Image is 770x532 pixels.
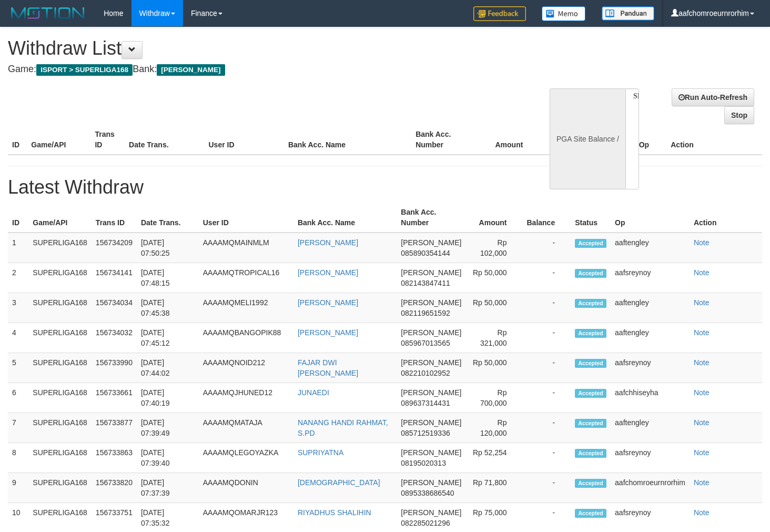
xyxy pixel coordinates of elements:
[401,508,461,517] span: [PERSON_NAME]
[465,413,522,443] td: Rp 120,000
[465,203,522,233] th: Amount
[542,6,586,21] img: Button%20Memo.svg
[401,399,450,407] span: 089637314431
[28,473,92,503] td: SUPERLIGA168
[92,293,137,323] td: 156734034
[539,125,597,155] th: Balance
[401,429,450,437] span: 085712519336
[199,383,293,413] td: AAAAMQJHUNED12
[465,443,522,473] td: Rp 52,254
[298,298,358,307] a: [PERSON_NAME]
[575,239,606,248] span: Accepted
[298,448,343,457] a: SUPRIYATNA
[8,5,88,21] img: MOTION_logo.png
[401,418,461,427] span: [PERSON_NAME]
[473,6,526,21] img: Feedback.jpg
[137,263,199,293] td: [DATE] 07:48:15
[28,323,92,353] td: SUPERLIGA168
[611,413,690,443] td: aaftengley
[298,418,388,437] a: NANANG HANDI RAHMAT, S.PD
[523,353,571,383] td: -
[694,298,710,307] a: Note
[401,249,450,257] span: 085890354144
[666,125,762,155] th: Action
[137,473,199,503] td: [DATE] 07:37:39
[694,448,710,457] a: Note
[690,203,762,233] th: Action
[199,473,293,503] td: AAAAMQDONIN
[8,38,503,59] h1: Withdraw List
[523,443,571,473] td: -
[8,413,28,443] td: 7
[575,359,606,368] span: Accepted
[575,449,606,458] span: Accepted
[199,413,293,443] td: AAAAMQMATAJA
[199,233,293,263] td: AAAAMQMAINMLM
[199,263,293,293] td: AAAAMQTROPICAL16
[92,203,137,233] th: Trans ID
[523,203,571,233] th: Balance
[602,6,654,21] img: panduan.png
[298,238,358,247] a: [PERSON_NAME]
[523,383,571,413] td: -
[694,478,710,487] a: Note
[523,233,571,263] td: -
[465,353,522,383] td: Rp 50,000
[8,353,28,383] td: 5
[8,233,28,263] td: 1
[694,418,710,427] a: Note
[92,473,137,503] td: 156733820
[523,413,571,443] td: -
[137,413,199,443] td: [DATE] 07:39:49
[611,383,690,413] td: aafchhiseyha
[465,383,522,413] td: Rp 700,000
[293,203,397,233] th: Bank Acc. Name
[36,64,133,76] span: ISPORT > SUPERLIGA168
[694,358,710,367] a: Note
[694,508,710,517] a: Note
[92,353,137,383] td: 156733990
[125,125,204,155] th: Date Trans.
[137,443,199,473] td: [DATE] 07:39:40
[575,329,606,338] span: Accepted
[199,443,293,473] td: AAAAMQLEGOYAZKA
[575,299,606,308] span: Accepted
[465,323,522,353] td: Rp 321,000
[8,383,28,413] td: 6
[199,353,293,383] td: AAAAMQNOID212
[298,508,371,517] a: RIYADHUS SHALIHIN
[298,358,358,377] a: FAJAR DWI [PERSON_NAME]
[28,203,92,233] th: Game/API
[575,479,606,488] span: Accepted
[8,473,28,503] td: 9
[92,383,137,413] td: 156733661
[523,323,571,353] td: -
[92,263,137,293] td: 156734141
[611,443,690,473] td: aafsreynoy
[523,263,571,293] td: -
[401,298,461,307] span: [PERSON_NAME]
[28,443,92,473] td: SUPERLIGA168
[28,353,92,383] td: SUPERLIGA168
[401,279,450,287] span: 082143847411
[28,233,92,263] td: SUPERLIGA168
[411,125,475,155] th: Bank Acc. Number
[204,125,283,155] th: User ID
[575,389,606,398] span: Accepted
[401,328,461,337] span: [PERSON_NAME]
[137,323,199,353] td: [DATE] 07:45:12
[137,353,199,383] td: [DATE] 07:44:02
[401,519,450,527] span: 082285021296
[611,323,690,353] td: aaftengley
[550,88,625,189] div: PGA Site Balance /
[27,125,90,155] th: Game/API
[401,459,446,467] span: 08195020313
[8,125,27,155] th: ID
[298,388,329,397] a: JUNAEDI
[92,233,137,263] td: 156734209
[298,478,380,487] a: [DEMOGRAPHIC_DATA]
[284,125,411,155] th: Bank Acc. Name
[523,293,571,323] td: -
[575,509,606,518] span: Accepted
[92,443,137,473] td: 156733863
